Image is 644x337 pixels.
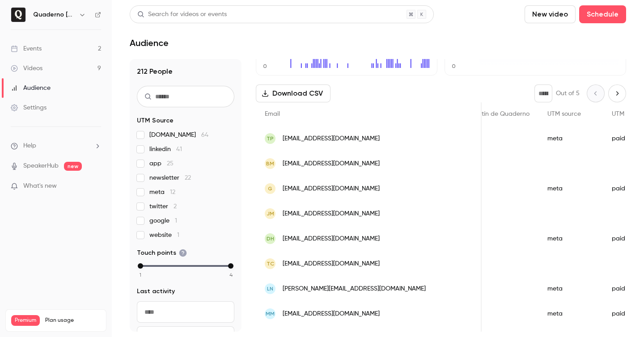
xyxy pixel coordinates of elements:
[177,232,179,238] span: 1
[579,5,626,23] button: Schedule
[175,218,177,224] span: 1
[283,259,380,269] span: [EMAIL_ADDRESS][DOMAIN_NAME]
[267,260,274,268] span: TC
[525,5,576,23] button: New video
[229,271,233,279] span: 4
[149,131,208,139] span: [DOMAIN_NAME]
[33,10,75,19] h6: Quaderno [GEOGRAPHIC_DATA]
[185,175,191,181] span: 22
[283,134,380,143] span: [EMAIL_ADDRESS][DOMAIN_NAME]
[283,234,380,244] span: [EMAIL_ADDRESS][DOMAIN_NAME]
[23,141,36,151] span: Help
[263,63,267,69] text: 0
[11,103,47,112] div: Settings
[267,135,274,143] span: TP
[137,66,234,77] h1: 212 People
[266,160,274,168] span: BM
[283,184,380,194] span: [EMAIL_ADDRESS][DOMAIN_NAME]
[149,202,177,211] span: twitter
[149,216,177,225] span: google
[228,263,233,269] div: max
[176,146,182,152] span: 41
[11,44,42,53] div: Events
[149,145,182,154] span: linkedin
[167,160,174,167] span: 25
[174,203,177,210] span: 2
[538,226,603,251] div: meta
[538,276,603,301] div: meta
[283,159,380,168] span: [EMAIL_ADDRESS][DOMAIN_NAME]
[45,317,101,324] span: Plan usage
[283,209,380,219] span: [EMAIL_ADDRESS][DOMAIN_NAME]
[23,181,57,191] span: What's new
[137,287,175,296] span: Last activity
[137,249,187,257] span: Touch points
[556,89,580,98] p: Out of 5
[140,271,141,279] span: 1
[149,188,175,197] span: meta
[265,111,280,117] span: Email
[11,8,25,22] img: Quaderno España
[267,235,274,243] span: dh
[283,284,426,294] span: [PERSON_NAME][EMAIL_ADDRESS][DOMAIN_NAME]
[452,63,456,69] text: 0
[283,309,380,319] span: [EMAIL_ADDRESS][DOMAIN_NAME]
[268,185,272,193] span: G
[149,173,191,182] span: newsletter
[137,116,174,125] span: UTM Source
[149,159,174,168] span: app
[137,10,227,19] div: Search for videos or events
[11,315,40,326] span: Premium
[201,132,208,138] span: 64
[23,161,59,171] a: SpeakerHub
[256,84,330,102] button: Download CSV
[11,141,101,151] li: help-dropdown-opener
[11,84,51,93] div: Audience
[11,64,42,73] div: Videos
[267,210,274,218] span: JM
[266,310,275,318] span: MM
[538,126,603,151] div: meta
[608,84,626,102] button: Next page
[538,176,603,201] div: meta
[138,263,143,269] div: min
[130,38,169,48] h1: Audience
[149,231,179,240] span: website
[90,182,101,190] iframe: Noticeable Trigger
[547,111,581,117] span: UTM source
[64,162,82,171] span: new
[170,189,175,195] span: 12
[267,285,273,293] span: LN
[538,301,603,326] div: meta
